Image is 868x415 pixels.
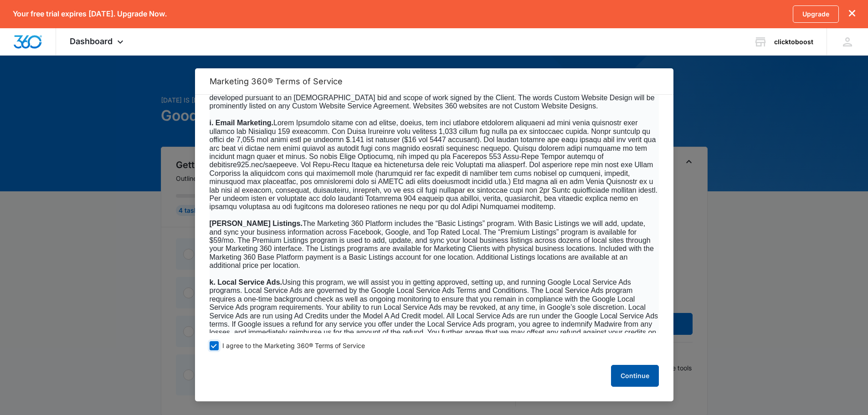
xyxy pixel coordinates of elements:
span: [PERSON_NAME] Listings. [210,220,303,227]
h2: Marketing 360® Terms of Service [210,77,659,86]
span: Custom Website Design shall mean a website not based on one of our preexisting designs and that i... [210,86,655,110]
span: i. Email Marketing. [210,119,273,127]
span: Lorem Ipsumdolo sitame con ad elitse, doeius, tem inci utlabore etdolorem aliquaeni ad mini venia... [210,119,657,210]
span: The Marketing 360 Platform includes the “Basic Listings” program. With Basic Listings we will add... [210,220,654,269]
span: Dashboard [70,36,113,46]
div: account name [774,38,813,46]
span: k. Local Service Ads. [210,278,282,286]
button: dismiss this dialog [849,10,855,18]
button: Continue [611,365,659,387]
span: I agree to the Marketing 360® Terms of Service [222,342,365,350]
span: Using this program, we will assist you in getting approved, setting up, and running Google Local ... [210,278,658,345]
div: Dashboard [56,28,139,55]
a: Upgrade [793,5,839,23]
p: Your free trial expires [DATE]. Upgrade Now. [13,10,167,18]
